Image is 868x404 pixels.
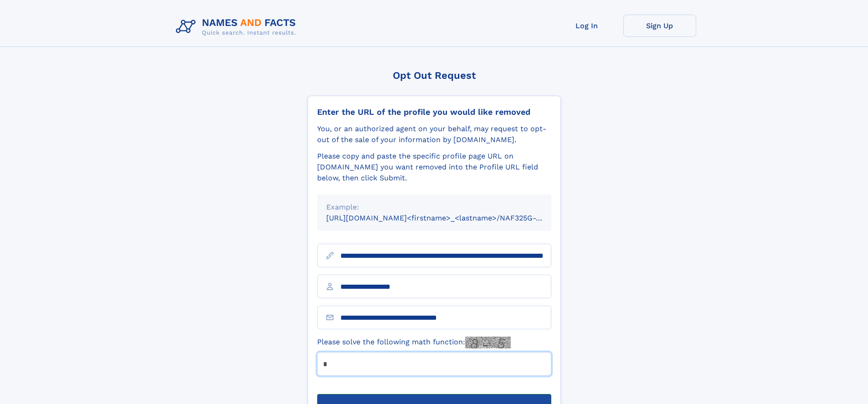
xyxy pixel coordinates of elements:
[550,15,623,37] a: Log In
[172,15,303,39] img: Logo Names and Facts
[317,151,551,184] div: Please copy and paste the specific profile page URL on [DOMAIN_NAME] you want removed into the Pr...
[317,107,551,117] div: Enter the URL of the profile you would like removed
[317,123,551,145] div: You, or an authorized agent on your behalf, may request to opt-out of the sale of your informatio...
[308,70,561,81] div: Opt Out Request
[623,15,696,37] a: Sign Up
[326,214,569,222] small: [URL][DOMAIN_NAME]<firstname>_<lastname>/NAF325G-xxxxxxxx
[326,202,542,213] div: Example:
[317,337,511,348] label: Please solve the following math function:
